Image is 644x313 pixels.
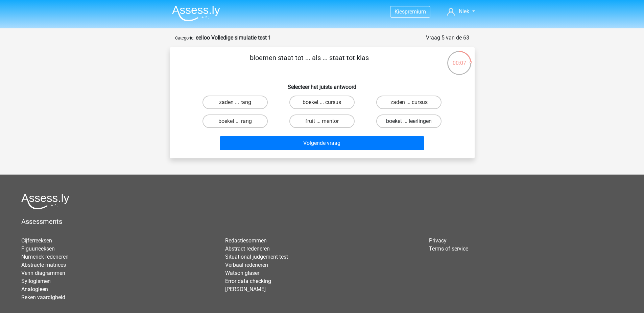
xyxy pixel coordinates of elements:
[175,35,194,41] small: Categorie:
[225,245,270,252] a: Abstract redeneren
[21,245,55,252] a: Figuurreeksen
[225,254,288,260] a: Situational judgement test
[21,237,52,244] a: Cijferreeksen
[21,254,69,260] a: Numeriek redeneren
[429,237,447,244] a: Privacy
[21,286,48,292] a: Analogieen
[225,237,267,244] a: Redactiesommen
[202,96,268,109] label: zaden ... rang
[225,286,266,292] a: [PERSON_NAME]
[376,96,442,109] label: zaden ... cursus
[21,278,51,284] a: Syllogismen
[405,8,426,15] span: premium
[220,136,424,150] button: Volgende vraag
[395,8,405,15] span: Kies
[225,262,268,268] a: Verbaal redeneren
[390,7,430,16] a: Kiespremium
[289,96,355,109] label: boeket ... cursus
[376,114,442,128] label: boeket ... leerlingen
[181,78,464,90] h6: Selecteer het juiste antwoord
[445,7,477,16] a: Niek
[225,278,271,284] a: Error data checking
[202,114,268,128] label: boeket ... rang
[181,53,438,73] p: bloemen staat tot ... als ... staat tot klas
[225,270,259,276] a: Watson glaser
[196,34,271,41] strong: eelloo Volledige simulatie test 1
[426,34,469,42] div: Vraag 5 van de 63
[21,270,65,276] a: Venn diagrammen
[172,5,220,21] img: Assessly
[21,294,65,301] a: Reken vaardigheid
[429,245,468,252] a: Terms of service
[289,114,355,128] label: fruit ... mentor
[447,50,472,67] div: 00:07
[21,262,66,268] a: Abstracte matrices
[21,217,623,226] h5: Assessments
[21,193,69,209] img: Assessly logo
[459,8,469,15] span: Niek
